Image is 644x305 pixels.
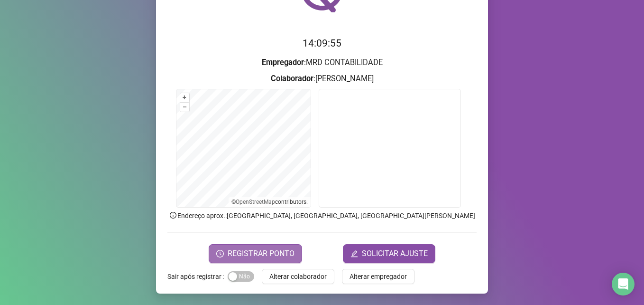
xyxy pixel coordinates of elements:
span: SOLICITAR AJUSTE [362,248,428,259]
label: Sair após registrar [167,269,228,284]
strong: Empregador [262,58,304,67]
button: Alterar colaborador [262,269,334,284]
strong: Colaborador [271,74,313,83]
p: Endereço aprox. : [GEOGRAPHIC_DATA], [GEOGRAPHIC_DATA], [GEOGRAPHIC_DATA][PERSON_NAME] [167,210,477,221]
span: Alterar empregador [350,271,407,282]
button: editSOLICITAR AJUSTE [343,244,435,263]
button: + [180,93,189,102]
h3: : [PERSON_NAME] [167,73,477,85]
span: info-circle [169,211,177,219]
button: REGISTRAR PONTO [209,244,302,263]
span: REGISTRAR PONTO [228,248,294,259]
span: Alterar colaborador [269,271,327,282]
div: Open Intercom Messenger [612,273,635,295]
li: © contributors. [231,199,308,205]
h3: : MRD CONTABILIDADE [167,57,477,69]
a: OpenStreetMap [236,199,275,205]
span: clock-circle [216,250,224,257]
button: Alterar empregador [342,269,414,284]
span: edit [350,250,358,257]
time: 14:09:55 [303,38,341,49]
button: – [180,103,189,112]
